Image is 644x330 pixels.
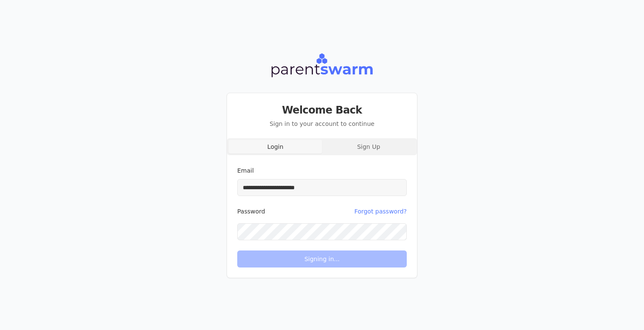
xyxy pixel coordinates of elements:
h3: Welcome Back [237,103,407,117]
button: Sign Up [322,140,415,154]
label: Password [237,208,265,214]
button: Forgot password? [354,203,407,220]
p: Sign in to your account to continue [237,119,407,128]
button: Login [229,140,322,154]
label: Email [237,167,254,174]
img: Parentswarm [270,52,374,79]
